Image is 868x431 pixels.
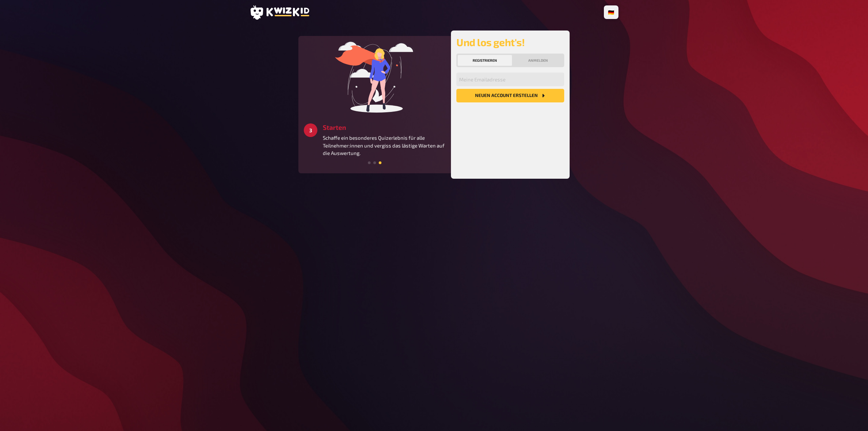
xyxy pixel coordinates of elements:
[458,55,512,66] button: Registrieren
[324,41,426,113] img: start
[456,89,564,102] button: Neuen Account Erstellen
[605,7,617,18] li: 🇩🇪
[513,55,563,66] button: Anmelden
[456,73,564,86] input: Meine Emailadresse
[323,123,446,131] h3: Starten
[304,123,317,137] div: 3
[456,36,564,48] h2: Und los geht's!
[323,134,446,157] p: Schaffe ein besonderes Quizerlebnis für alle Teilnehmer:innen und vergiss das lästige Warten auf ...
